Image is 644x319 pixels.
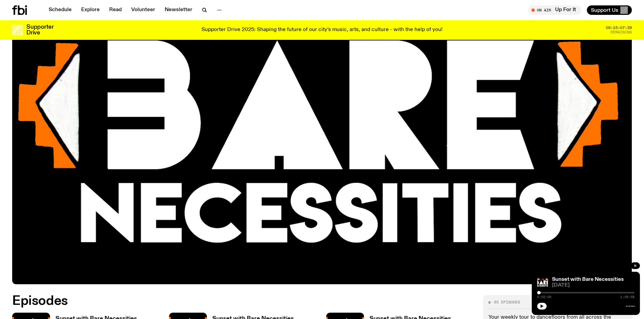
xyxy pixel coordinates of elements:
a: Explore [77,5,104,15]
span: [DATE] [552,283,635,288]
span: 09:15:07:39 [606,26,632,30]
a: Volunteer [127,5,159,15]
button: Support Us [587,5,632,15]
a: Schedule [45,5,76,15]
a: Newsletter [161,5,196,15]
span: 1:59:58 [620,295,635,299]
span: 85 episodes [494,300,520,304]
span: Remaining [611,30,632,34]
span: Support Us [591,7,618,13]
p: Supporter Drive 2025: Shaping the future of our city’s music, arts, and culture - with the help o... [201,27,443,33]
a: Read [105,5,126,15]
a: Sunset with Bare Necessities [552,277,624,282]
button: On AirUp For It [528,5,581,15]
img: Bare Necessities [537,277,548,288]
h3: Supporter Drive [26,24,53,36]
span: 0:02:05 [537,295,551,299]
h2: Episodes [12,295,423,307]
